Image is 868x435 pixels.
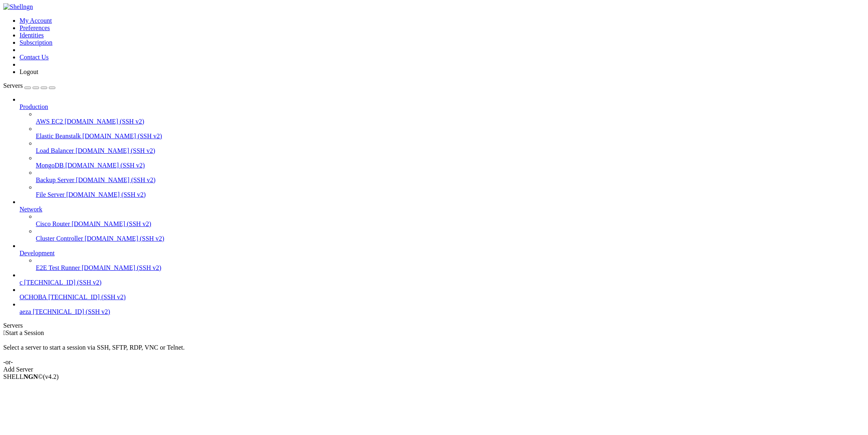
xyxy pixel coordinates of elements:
a: Cisco Router [DOMAIN_NAME] (SSH v2) [36,220,865,228]
span: [DOMAIN_NAME] (SSH v2) [65,118,144,125]
a: Backup Server [DOMAIN_NAME] (SSH v2) [36,176,865,184]
span: E2E Test Runner [36,264,80,271]
a: MongoDB [DOMAIN_NAME] (SSH v2) [36,162,865,169]
a: Servers [3,82,55,89]
li: Production [20,96,865,198]
span:  [3,329,6,336]
span: aeza [20,308,31,315]
img: Shellngn [3,3,33,11]
a: Subscription [20,39,52,46]
a: Elastic Beanstalk [DOMAIN_NAME] (SSH v2) [36,133,865,140]
a: Load Balancer [DOMAIN_NAME] (SSH v2) [36,147,865,154]
li: MongoDB [DOMAIN_NAME] (SSH v2) [36,154,865,169]
span: Cisco Router [36,220,70,227]
span: Production [20,103,48,110]
span: [DOMAIN_NAME] (SSH v2) [72,220,151,227]
span: [TECHNICAL_ID] (SSH v2) [24,279,101,286]
a: Logout [20,68,38,75]
a: E2E Test Runner [DOMAIN_NAME] (SSH v2) [36,264,865,272]
a: My Account [20,17,52,24]
span: Load Balancer [36,147,74,154]
span: [DOMAIN_NAME] (SSH v2) [85,235,164,242]
li: Backup Server [DOMAIN_NAME] (SSH v2) [36,169,865,184]
li: AWS EC2 [DOMAIN_NAME] (SSH v2) [36,111,865,125]
a: Cluster Controller [DOMAIN_NAME] (SSH v2) [36,235,865,242]
a: Contact Us [20,54,49,61]
span: Backup Server [36,176,74,183]
span: ОСНОВА [20,294,47,300]
a: ОСНОВА [TECHNICAL_ID] (SSH v2) [20,294,865,301]
a: Development [20,250,865,257]
span: Network [20,206,42,213]
span: [DOMAIN_NAME] (SSH v2) [82,264,162,271]
div: Select a server to start a session via SSH, SFTP, RDP, VNC or Telnet. -or- [3,337,865,366]
li: E2E Test Runner [DOMAIN_NAME] (SSH v2) [36,257,865,272]
b: NGN [24,373,38,380]
span: [DOMAIN_NAME] (SSH v2) [76,147,155,154]
a: aeza [TECHNICAL_ID] (SSH v2) [20,308,865,315]
a: AWS EC2 [DOMAIN_NAME] (SSH v2) [36,118,865,125]
span: Cluster Controller [36,235,83,242]
span: MongoDB [36,162,63,169]
a: Network [20,206,865,213]
li: Load Balancer [DOMAIN_NAME] (SSH v2) [36,140,865,154]
li: File Server [DOMAIN_NAME] (SSH v2) [36,184,865,198]
span: Elastic Beanstalk [36,133,81,139]
span: [DOMAIN_NAME] (SSH v2) [65,162,145,169]
span: AWS EC2 [36,118,63,125]
span: [TECHNICAL_ID] (SSH v2) [33,308,110,315]
span: [DOMAIN_NAME] (SSH v2) [66,191,146,198]
span: Servers [3,82,23,89]
li: Network [20,198,865,242]
span: SHELL © [3,373,59,380]
a: File Server [DOMAIN_NAME] (SSH v2) [36,191,865,198]
li: Elastic Beanstalk [DOMAIN_NAME] (SSH v2) [36,125,865,140]
span: Development [20,250,55,257]
span: [TECHNICAL_ID] (SSH v2) [48,294,126,300]
li: ОСНОВА [TECHNICAL_ID] (SSH v2) [20,286,865,301]
li: Cluster Controller [DOMAIN_NAME] (SSH v2) [36,228,865,242]
li: Cisco Router [DOMAIN_NAME] (SSH v2) [36,213,865,228]
li: aeza [TECHNICAL_ID] (SSH v2) [20,301,865,315]
span: [DOMAIN_NAME] (SSH v2) [83,133,162,139]
span: 4.2.0 [43,373,59,380]
span: [DOMAIN_NAME] (SSH v2) [76,176,156,183]
span: Start a Session [6,329,44,336]
a: Preferences [20,24,50,31]
span: с [20,279,22,286]
a: Production [20,103,865,111]
a: с [TECHNICAL_ID] (SSH v2) [20,279,865,286]
span: File Server [36,191,65,198]
a: Identities [20,32,44,39]
li: Development [20,242,865,272]
li: с [TECHNICAL_ID] (SSH v2) [20,272,865,286]
div: Add Server [3,366,865,373]
div: Servers [3,322,865,329]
